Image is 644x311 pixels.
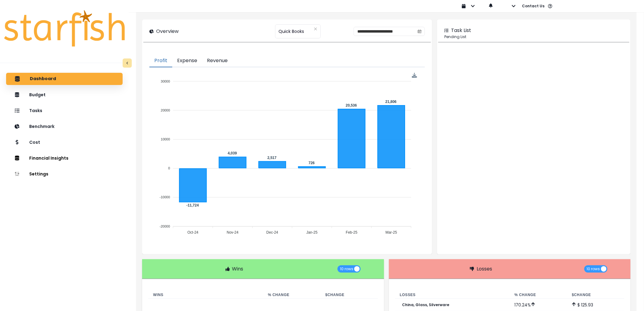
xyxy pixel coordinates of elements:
[567,291,625,299] th: $ Change
[587,265,600,273] span: 10 rows
[168,166,170,170] tspan: 0
[402,303,450,307] p: China, Glass, Silverware
[187,230,198,235] tspan: Oct-24
[444,34,623,40] p: Pending List
[29,140,40,145] p: Cost
[306,230,318,235] tspan: Jan-25
[202,55,233,67] button: Revenue
[161,137,170,141] tspan: 10000
[29,124,54,129] p: Benchmark
[314,27,317,31] svg: close
[6,104,123,117] button: Tasks
[148,291,263,299] th: Wins
[278,25,304,38] span: Quick Books
[29,108,42,113] p: Tasks
[232,265,243,273] p: Wins
[320,291,378,299] th: $ Change
[263,291,320,299] th: % Change
[6,136,123,148] button: Cost
[510,291,567,299] th: % Change
[156,28,179,35] p: Overview
[29,92,46,97] p: Budget
[412,73,417,78] div: Menu
[346,230,358,235] tspan: Feb-25
[477,265,492,273] p: Losses
[6,152,123,164] button: Financial Insights
[510,299,567,311] td: 170.24 %
[30,76,56,82] p: Dashboard
[314,26,317,32] button: Clear
[395,291,510,299] th: Losses
[149,55,172,67] button: Profit
[172,55,202,67] button: Expense
[6,120,123,133] button: Benchmark
[160,196,170,199] tspan: -10000
[160,224,170,228] tspan: -20000
[6,89,123,101] button: Budget
[340,265,353,273] span: 10 rows
[567,299,625,311] td: $ 125.93
[412,73,417,78] img: Download Profit
[267,230,278,235] tspan: Dec-24
[418,29,422,34] svg: calendar
[6,73,123,85] button: Dashboard
[386,230,397,235] tspan: Mar-25
[451,27,471,34] p: Task List
[161,108,170,112] tspan: 20000
[6,168,123,180] button: Settings
[161,80,170,83] tspan: 30000
[227,230,239,235] tspan: Nov-24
